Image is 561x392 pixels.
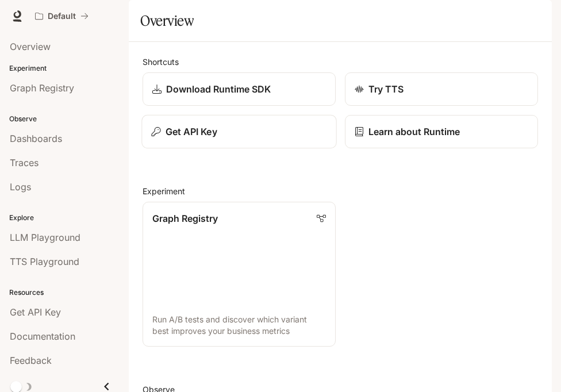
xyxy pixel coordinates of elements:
[345,115,538,148] a: Learn about Runtime
[48,11,76,21] p: Default
[30,5,94,28] button: All workspaces
[140,9,194,32] h1: Overview
[143,202,336,347] a: Graph RegistryRun A/B tests and discover which variant best improves your business metrics
[143,185,538,197] h2: Experiment
[143,56,538,68] h2: Shortcuts
[166,125,217,139] p: Get API Key
[152,212,218,225] p: Graph Registry
[166,82,271,96] p: Download Runtime SDK
[152,314,326,337] p: Run A/B tests and discover which variant best improves your business metrics
[141,115,336,149] button: Get API Key
[368,82,404,96] p: Try TTS
[368,125,460,139] p: Learn about Runtime
[345,72,538,106] a: Try TTS
[143,72,336,106] a: Download Runtime SDK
